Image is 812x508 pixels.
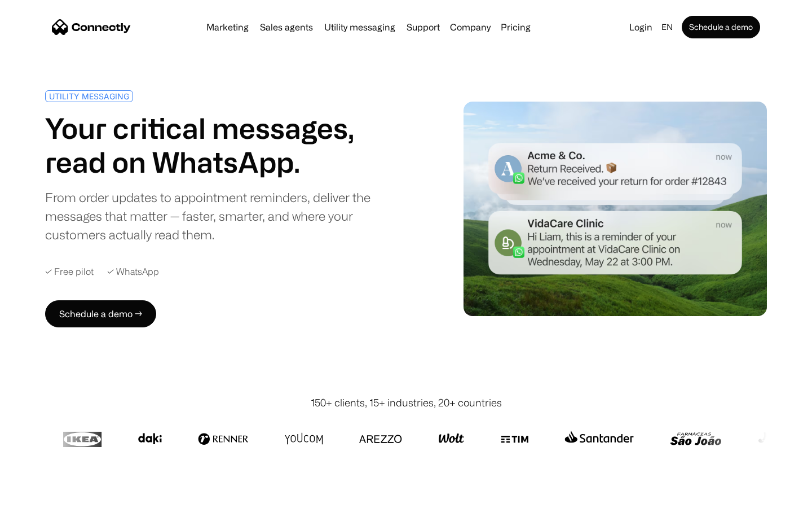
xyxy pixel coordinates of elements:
aside: Language selected: English [11,487,68,504]
a: Support [402,23,444,32]
h1: Your critical messages, read on WhatsApp. [45,111,401,179]
a: Marketing [202,23,253,32]
a: Schedule a demo [682,16,760,38]
div: en [661,19,673,35]
div: 150+ clients, 15+ industries, 20+ countries [311,395,502,410]
div: UTILITY MESSAGING [49,92,129,100]
div: ✓ WhatsApp [107,266,159,277]
a: Schedule a demo → [45,300,156,327]
div: ✓ Free pilot [45,266,94,277]
a: Login [625,19,657,35]
a: Sales agents [255,23,317,32]
div: From order updates to appointment reminders, deliver the messages that matter — faster, smarter, ... [45,188,401,244]
ul: Language list [23,488,68,504]
div: Company [450,19,491,35]
a: Utility messaging [320,23,400,32]
a: Pricing [496,23,535,32]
